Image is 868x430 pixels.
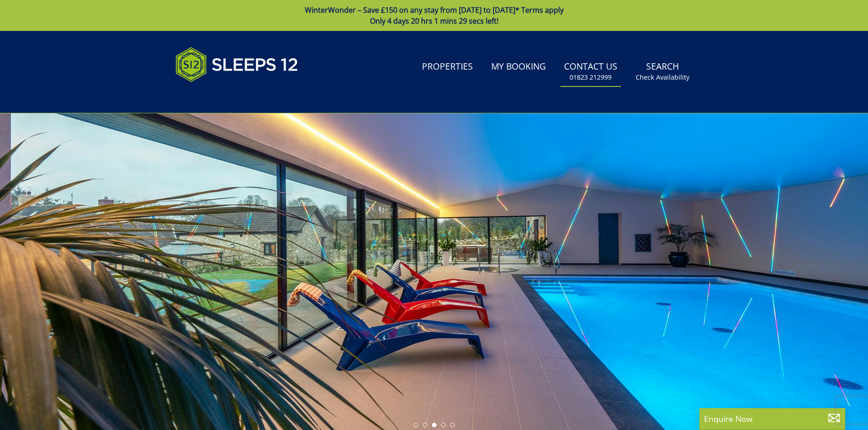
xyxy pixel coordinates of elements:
small: Check Availability [636,73,689,82]
span: Only 4 days 20 hrs 1 mins 29 secs left! [370,16,498,26]
a: SearchCheck Availability [632,57,693,86]
a: Contact Us01823 212999 [560,57,621,86]
small: 01823 212999 [570,73,611,82]
a: Properties [418,57,477,77]
a: My Booking [488,57,550,77]
iframe: Customer reviews powered by Trustpilot [171,93,267,101]
img: Sleeps 12 [175,42,298,87]
p: Enquire Now [704,413,841,425]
